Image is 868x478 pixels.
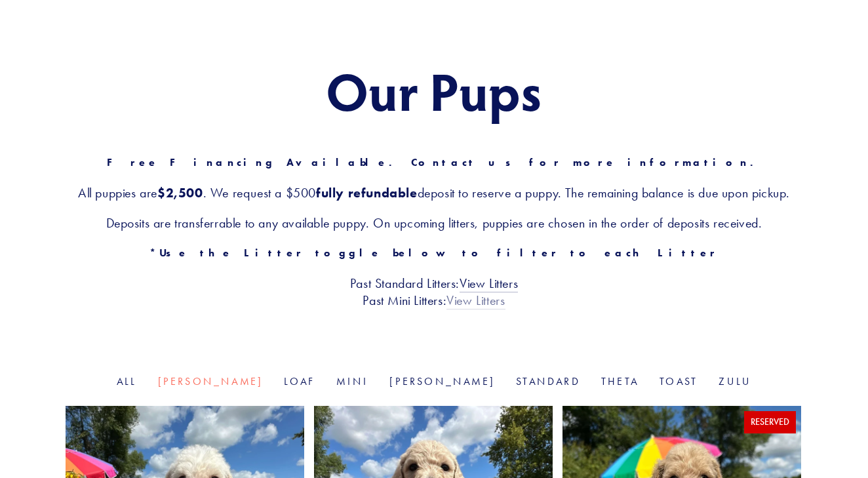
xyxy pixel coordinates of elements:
h1: Our Pups [66,62,802,119]
a: Zulu [719,375,751,388]
h3: All puppies are . We request a $500 deposit to reserve a puppy. The remaining balance is due upon... [66,184,802,201]
a: Theta [601,375,639,388]
a: [PERSON_NAME] [158,375,264,388]
a: Mini [336,375,368,388]
strong: Free Financing Available. Contact us for more information. [107,156,762,169]
h3: Deposits are transferrable to any available puppy. On upcoming litters, puppies are chosen in the... [66,214,802,231]
h3: Past Standard Litters: Past Mini Litters: [66,275,802,309]
a: [PERSON_NAME] [389,375,495,388]
a: Standard [516,375,580,388]
a: View Litters [460,275,518,292]
strong: *Use the Litter toggle below to filter to each Litter [149,247,718,259]
a: Toast [660,375,698,388]
strong: $2,500 [157,185,203,201]
a: View Litters [446,292,505,309]
strong: fully refundable [316,185,418,201]
a: Loaf [284,375,315,388]
a: All [117,375,137,388]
